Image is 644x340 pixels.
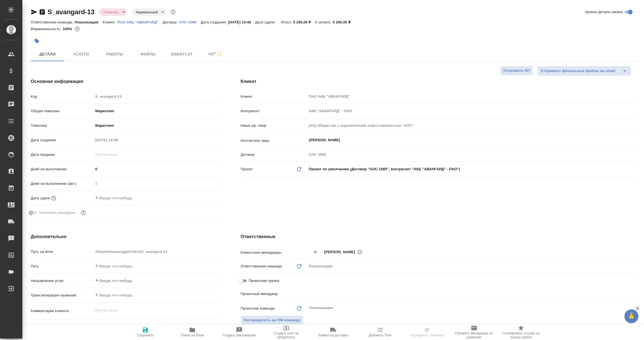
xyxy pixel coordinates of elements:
[216,324,263,340] button: Создать рекламацию
[31,293,93,298] p: Транслитерация названий
[503,68,530,74] span: Отправить КП
[31,123,93,128] p: Тематика
[241,306,274,311] p: Проектная команда
[223,333,256,337] span: Создать рекламацию
[68,51,94,58] span: Услуги
[31,308,93,314] p: Комментарии клиента
[228,20,255,24] p: [DATE] 14:48
[31,264,93,269] p: Путь
[216,51,222,58] svg: Подписаться
[93,150,142,159] input: Пустое поле
[307,107,638,115] input: Пустое поле
[93,121,218,130] div: Маркетинг
[48,8,94,16] a: S_avangard-13
[241,166,253,172] p: Проект
[241,291,307,297] p: Проектный менеджер
[31,94,93,99] p: Код
[241,94,307,99] p: Клиент
[241,315,304,325] button: Распределить на ПМ-команду
[93,248,218,256] input: Пустое поле
[137,333,154,337] span: Сохранить
[122,324,169,340] button: Сохранить
[241,78,638,85] h4: Клиент
[202,51,229,58] span: Чат
[451,324,498,340] button: Призвать менеджера по развитию
[168,51,195,58] span: Smartcat
[255,20,277,24] p: Дата сдачи:
[307,164,638,174] div: Проект по умолчанию (Договор "АЛС-1585", контрагент "АКБ "АВАНГАРД" - ПАО")
[93,194,142,202] input: ✎ Введи что-нибудь
[179,20,201,24] p: АЛС-1585
[93,262,218,270] input: ✎ Введи что-нибудь
[135,51,162,58] span: Файлы
[31,181,93,186] p: Дней на выполнение (авт.)
[324,249,359,255] span: [PERSON_NAME]
[241,108,307,114] p: Контрагент
[241,264,282,269] p: Ответственная команда
[315,20,333,24] p: К оплате:
[80,209,87,216] button: Выбери, если сб и вс нужно считать рабочими днями для выполнения заказа.
[263,324,310,340] button: Создать счет на предоплату
[134,10,159,15] button: Нормальный
[241,138,307,143] p: Контактное лицо
[410,333,444,337] span: Определить тематику
[307,121,638,130] input: Пустое поле
[249,278,279,284] span: Проектная группа
[93,165,218,173] input: ✎ Введи что-нибудь
[39,9,46,15] button: Скопировать ссылку
[50,195,57,202] button: Если добавить услуги и заполнить их объемом, то дата рассчитается автоматически
[310,324,357,340] button: Заявка на доставку
[93,106,218,116] div: Маркетинг
[31,137,93,143] p: Дата создания
[93,179,218,188] input: Пустое поле
[117,20,163,24] p: ПАО АКБ "АВАНГАРД"
[500,66,533,76] button: Отправить КП
[31,35,43,47] button: Добавить тэг
[34,51,61,58] span: Детали
[31,78,218,85] h4: Основная информация
[627,310,636,322] span: 🙏
[31,249,93,255] p: Путь на drive
[163,20,179,24] p: Договор:
[586,9,622,15] span: Кратко детали заказа
[102,10,120,15] button: Отменен
[241,250,307,255] p: Клиентские менеджеры
[241,233,638,240] h4: Ответственные
[324,248,364,255] div: [PERSON_NAME]
[201,20,228,24] p: Дата создания:
[63,27,74,31] p: 100%
[93,136,142,144] input: Пустое поле
[369,333,392,337] span: Добавить Todo
[181,333,204,337] span: Папка на Drive
[179,20,201,24] a: АЛС-1585
[307,150,638,159] input: Пустое поле
[101,51,128,58] span: Работы
[241,123,307,128] p: Наше юр. лицо
[244,317,300,324] span: Распределить на ПМ-команду
[75,20,103,24] p: Локализация
[501,331,541,339] span: Скопировать ссылку на оценку заказа
[357,324,404,340] button: Добавить Todo
[31,27,63,31] p: Маржинальность:
[241,315,304,325] span: В заказе уже есть ответственный ПМ или ПМ группа
[454,331,494,339] span: Призвать менеджера по развитию
[635,140,636,141] button: Open
[307,262,638,271] div: Локализация
[538,66,619,76] button: Отправить финальные файлы на email
[169,8,177,16] button: Доп статусы указывают на важность/срочность заказа
[31,233,218,240] h4: Дополнительно
[241,152,307,157] p: Договор
[333,20,355,24] p: 5 250,00 ₽
[169,324,216,340] button: Папка на Drive
[635,293,636,294] button: Open
[99,8,127,16] div: Отменен
[39,210,75,216] span: Учитывать выходные
[624,309,638,323] button: 🙏
[541,68,615,74] span: Отправить финальные файлы на email
[293,20,315,24] p: 5 250,00 ₽
[635,252,636,253] button: Open
[93,276,218,286] div: ✎ Введи что-нибудь
[307,92,638,100] input: Пустое поле
[31,195,50,201] p: Дата сдачи
[95,278,212,284] div: ✎ Введи что-нибудь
